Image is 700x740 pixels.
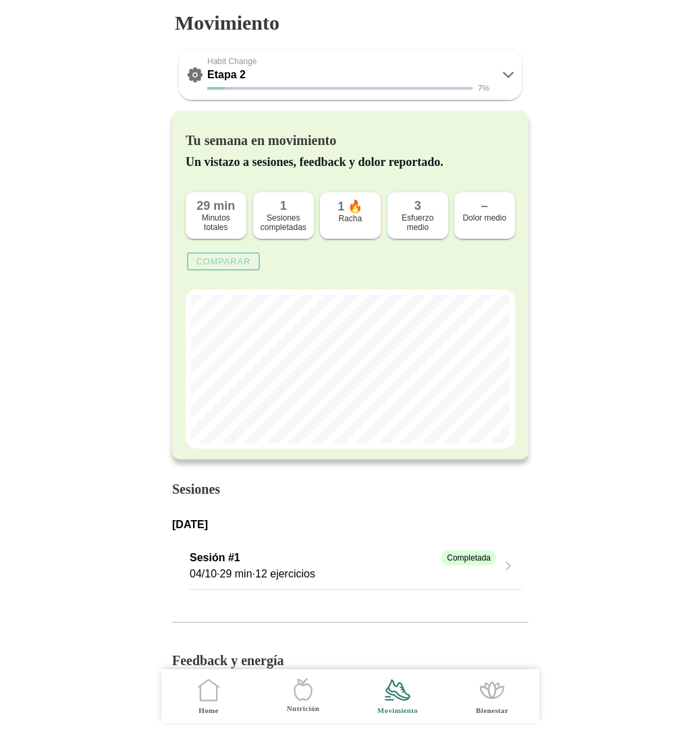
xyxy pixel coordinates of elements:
div: Racha [327,214,374,223]
div: Esfuerzo medio [394,213,441,232]
span: 7% [477,84,489,93]
span: 29 min [219,568,252,579]
div: Minutos totales [192,213,240,232]
p: Un vistazo a sesiones, feedback y dolor reportado. [186,155,515,169]
ion-label: Bienestar [476,706,508,716]
span: 04/10 [190,568,217,579]
div: Dolor medio [461,213,508,223]
div: 1 🔥 [327,199,374,214]
span: 12 ejercicios [254,568,315,579]
ion-label: Nutrición [286,704,319,714]
b: Sesiones [172,482,220,496]
div: 1 [259,199,306,213]
div: · · [190,566,496,582]
ion-button: Comparar [187,252,260,271]
div: 29 min [192,199,240,213]
div: 3 [394,199,441,213]
ion-label: Home [198,706,219,716]
ion-label: Movimiento [377,706,417,716]
h3: Movimiento [175,11,279,35]
div: Etapa 2 [207,69,489,81]
b: Feedback y energía [172,653,284,668]
div: Sesión #1 [190,550,240,566]
div: Habit Change [207,57,489,66]
div: Completada [441,550,496,565]
b: Tu semana en movimiento [186,133,336,148]
div: [DATE] [172,519,529,531]
div: – [461,199,508,213]
div: Sesiones completadas [259,213,306,232]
